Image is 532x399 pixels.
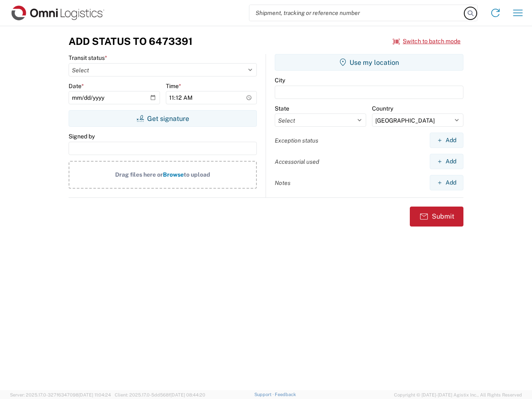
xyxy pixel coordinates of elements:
button: Submit [410,207,463,227]
input: Shipment, tracking or reference number [249,5,465,21]
h3: Add Status to 6473391 [69,35,192,47]
a: Support [254,392,275,397]
button: Switch to batch mode [393,34,461,48]
span: Server: 2025.17.0-327f6347098 [10,392,111,397]
label: Country [372,105,393,112]
button: Add [430,154,463,169]
span: [DATE] 08:44:20 [170,392,205,397]
span: Drag files here or [115,171,163,178]
button: Add [430,133,463,148]
span: Copyright © [DATE]-[DATE] Agistix Inc., All Rights Reserved [394,391,522,399]
button: Add [430,175,463,190]
button: Get signature [69,110,257,127]
span: Browse [163,171,184,178]
span: Client: 2025.17.0-5dd568f [115,392,205,397]
label: Accessorial used [275,158,319,165]
label: Notes [275,179,291,187]
button: Use my location [275,54,463,71]
label: Date [69,82,84,90]
span: [DATE] 11:04:24 [79,392,111,397]
span: to upload [184,171,210,178]
label: Signed by [69,133,95,140]
label: State [275,105,289,112]
a: Feedback [275,392,296,397]
label: Exception status [275,137,318,144]
label: Time [166,82,181,90]
label: Transit status [69,54,107,62]
label: City [275,76,285,84]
